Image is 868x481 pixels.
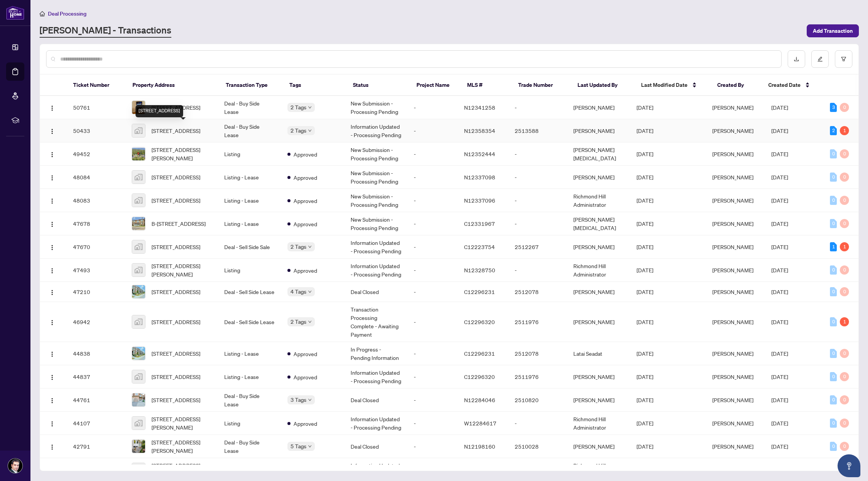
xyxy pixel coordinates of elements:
[152,415,212,431] span: [STREET_ADDRESS][PERSON_NAME]
[152,318,200,326] span: [STREET_ADDRESS]
[132,217,145,230] img: thumbnail-img
[218,212,281,235] td: Listing - Lease
[840,103,849,112] div: 0
[768,81,801,89] span: Created Date
[464,104,495,111] span: N12341258
[294,350,317,358] span: Approved
[509,412,568,435] td: -
[152,396,200,404] span: [STREET_ADDRESS]
[345,119,408,142] td: Information Updated - Processing Pending
[46,440,58,452] button: Logo
[840,419,849,428] div: 0
[152,145,212,162] span: [STREET_ADDRESS][PERSON_NAME]
[345,282,408,302] td: Deal Closed
[464,243,495,250] span: C12223754
[218,302,281,342] td: Deal - Sell Side Lease
[408,212,458,235] td: -
[637,243,653,250] span: [DATE]
[712,127,753,134] span: [PERSON_NAME]
[49,244,55,251] img: Logo
[49,268,55,274] img: Logo
[49,421,55,427] img: Logo
[408,302,458,342] td: -
[712,150,753,157] span: [PERSON_NAME]
[771,104,788,111] span: [DATE]
[67,166,126,189] td: 48084
[49,221,55,227] img: Logo
[509,302,568,342] td: 2511976
[67,212,126,235] td: 47678
[46,241,58,253] button: Logo
[567,96,630,119] td: [PERSON_NAME]
[408,342,458,365] td: -
[345,412,408,435] td: Information Updated - Processing Pending
[771,396,788,403] span: [DATE]
[835,50,852,68] button: filter
[152,461,212,478] span: [STREET_ADDRESS][PERSON_NAME]
[637,174,653,181] span: [DATE]
[712,443,753,450] span: [PERSON_NAME]
[408,119,458,142] td: -
[830,419,837,428] div: 0
[567,388,630,412] td: [PERSON_NAME]
[294,266,317,275] span: Approved
[788,50,805,68] button: download
[567,342,630,365] td: Latai Seadat
[46,371,58,383] button: Logo
[218,166,281,189] td: Listing - Lease
[67,119,126,142] td: 50433
[132,347,145,360] img: thumbnail-img
[67,365,126,388] td: 44837
[345,142,408,166] td: New Submission - Processing Pending
[840,196,849,205] div: 0
[567,259,630,282] td: Richmond Hill Administrator
[762,75,822,96] th: Created Date
[308,245,312,249] span: down
[637,420,653,427] span: [DATE]
[308,105,312,109] span: down
[830,173,837,182] div: 0
[567,189,630,212] td: Richmond Hill Administrator
[294,220,317,228] span: Approved
[712,104,753,111] span: [PERSON_NAME]
[46,101,58,113] button: Logo
[509,365,568,388] td: 2511976
[308,290,312,294] span: down
[830,442,837,451] div: 0
[218,365,281,388] td: Listing - Lease
[49,444,55,450] img: Logo
[345,435,408,458] td: Deal Closed
[46,194,58,206] button: Logo
[509,142,568,166] td: -
[637,197,653,204] span: [DATE]
[132,285,145,298] img: thumbnail-img
[830,196,837,205] div: 0
[830,317,837,326] div: 0
[840,126,849,135] div: 1
[830,126,837,135] div: 2
[132,315,145,328] img: thumbnail-img
[712,243,753,250] span: [PERSON_NAME]
[152,438,212,455] span: [STREET_ADDRESS][PERSON_NAME]
[712,350,753,357] span: [PERSON_NAME]
[408,259,458,282] td: -
[771,197,788,204] span: [DATE]
[152,103,200,112] span: [STREET_ADDRESS]
[712,396,753,403] span: [PERSON_NAME]
[408,235,458,259] td: -
[840,287,849,296] div: 0
[40,24,171,38] a: [PERSON_NAME] - Transactions
[49,351,55,357] img: Logo
[220,75,283,96] th: Transaction Type
[830,372,837,381] div: 0
[308,320,312,324] span: down
[461,75,512,96] th: MLS #
[567,212,630,235] td: [PERSON_NAME][MEDICAL_DATA]
[49,105,55,111] img: Logo
[132,171,145,184] img: thumbnail-img
[712,174,753,181] span: [PERSON_NAME]
[347,75,410,96] th: Status
[283,75,347,96] th: Tags
[567,435,630,458] td: [PERSON_NAME]
[218,282,281,302] td: Deal - Sell Side Lease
